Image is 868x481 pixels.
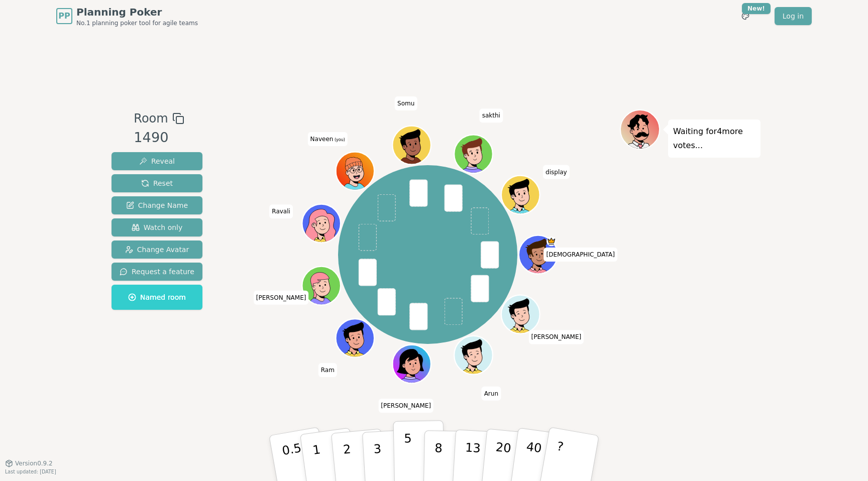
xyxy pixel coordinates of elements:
[141,178,173,188] span: Reset
[76,5,198,19] span: Planning Poker
[112,152,202,170] button: Reveal
[673,125,755,153] p: Waiting for 4 more votes...
[736,7,754,25] button: New!
[378,399,433,413] span: Click to change your name
[58,10,70,22] span: PP
[15,459,53,467] span: Version 0.9.2
[318,363,337,377] span: Click to change your name
[125,245,189,255] span: Change Avatar
[775,7,812,25] a: Log in
[544,248,617,262] span: Click to change your name
[308,132,348,146] span: Click to change your name
[112,285,202,310] button: Named room
[5,459,53,467] button: Version0.9.2
[482,387,501,401] span: Click to change your name
[254,291,309,305] span: Click to change your name
[120,267,194,277] span: Request a feature
[76,19,198,27] span: No.1 planning poker tool for agile teams
[132,222,183,232] span: Watch only
[547,236,556,246] span: Shiva is the host
[337,153,373,189] button: Click to change your avatar
[56,5,198,27] a: PPPlanning PokerNo.1 planning poker tool for agile teams
[333,138,345,142] span: (you)
[126,200,188,210] span: Change Name
[134,109,168,128] span: Room
[480,108,503,123] span: Click to change your name
[139,156,175,166] span: Reveal
[269,204,293,218] span: Click to change your name
[112,263,202,281] button: Request a feature
[112,196,202,214] button: Change Name
[112,218,202,236] button: Watch only
[128,292,186,302] span: Named room
[5,469,56,474] span: Last updated: [DATE]
[742,3,771,14] div: New!
[112,174,202,192] button: Reset
[543,165,570,179] span: Click to change your name
[134,128,184,148] div: 1490
[395,96,417,110] span: Click to change your name
[529,330,584,344] span: Click to change your name
[112,240,202,259] button: Change Avatar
